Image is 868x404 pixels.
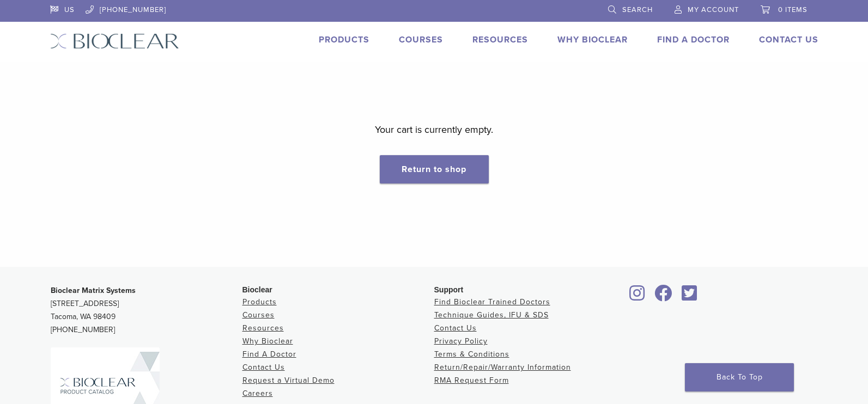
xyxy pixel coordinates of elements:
[51,284,242,336] p: [STREET_ADDRESS] Tacoma, WA 98409 [PHONE_NUMBER]
[399,34,443,45] a: Courses
[434,297,550,307] a: Find Bioclear Trained Doctors
[434,363,571,372] a: Return/Repair/Warranty Information
[242,323,284,333] a: Resources
[375,121,493,138] p: Your cart is currently empty.
[434,336,488,346] a: Privacy Policy
[380,155,489,183] a: Return to shop
[242,310,275,320] a: Courses
[472,34,528,45] a: Resources
[622,5,653,14] span: Search
[51,286,136,295] strong: Bioclear Matrix Systems
[434,350,509,359] a: Terms & Conditions
[50,33,179,49] img: Bioclear
[778,5,808,14] span: 0 items
[678,291,701,302] a: Bioclear
[242,389,273,398] a: Careers
[626,291,649,302] a: Bioclear
[242,376,335,385] a: Request a Virtual Demo
[434,376,509,385] a: RMA Request Form
[759,34,818,45] a: Contact Us
[434,323,477,333] a: Contact Us
[657,34,730,45] a: Find A Doctor
[319,34,369,45] a: Products
[242,363,285,372] a: Contact Us
[242,336,293,346] a: Why Bioclear
[242,350,296,359] a: Find A Doctor
[651,291,676,302] a: Bioclear
[242,285,272,294] span: Bioclear
[557,34,628,45] a: Why Bioclear
[688,5,739,14] span: My Account
[242,297,277,307] a: Products
[434,310,549,320] a: Technique Guides, IFU & SDS
[685,363,794,391] a: Back To Top
[434,285,464,294] span: Support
